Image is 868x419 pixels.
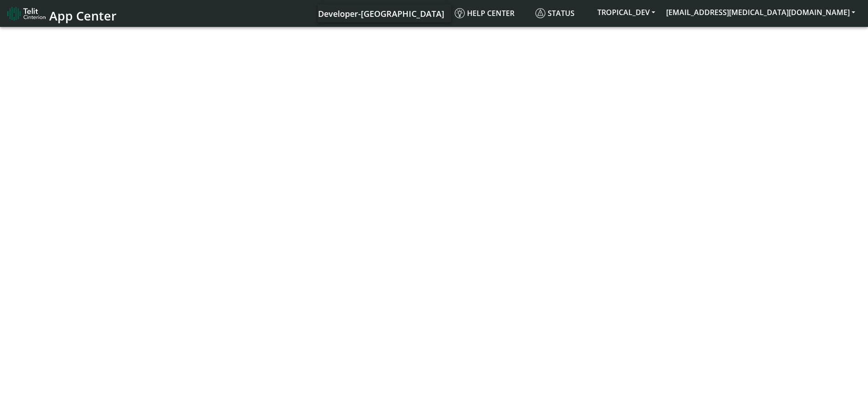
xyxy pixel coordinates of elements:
button: [EMAIL_ADDRESS][MEDICAL_DATA][DOMAIN_NAME] [661,4,861,21]
img: logo-telit-cinterion-gw-new.png [7,6,46,21]
a: Your current platform instance [318,4,444,22]
a: Help center [451,4,532,22]
span: Help center [455,8,514,18]
img: knowledge.svg [455,8,465,18]
span: Status [535,8,575,18]
button: TROPICAL_DEV [592,4,661,21]
span: Developer-[GEOGRAPHIC_DATA] [318,8,444,19]
img: status.svg [535,8,545,18]
a: App Center [7,4,115,23]
span: App Center [49,7,117,24]
a: Status [532,4,592,22]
